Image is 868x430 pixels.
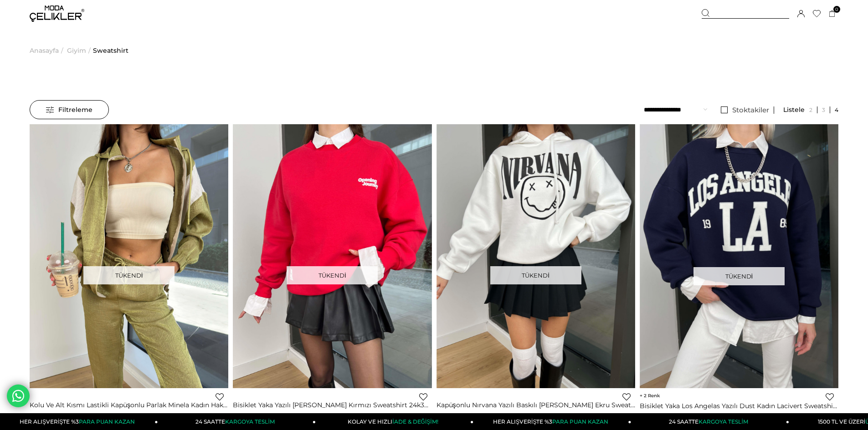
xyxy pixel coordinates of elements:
span: 0 [833,6,840,13]
span: PARA PUAN KAZAN [79,418,135,425]
a: Giyim [67,27,86,74]
span: PARA PUAN KAZAN [552,418,608,425]
a: 24 SAATTEKARGOYA TESLİM [158,413,316,430]
span: 2 [640,393,660,399]
span: KARGOYA TESLİM [225,418,274,425]
li: > [30,27,66,74]
a: Bisiklet Yaka Yazılı [PERSON_NAME] Kırmızı Sweatshirt 24k339 [233,401,431,409]
span: ₺949,99 [30,412,60,421]
span: Filtreleme [46,101,92,119]
a: Favorilere Ekle [419,393,427,401]
span: ₺399,99 [233,412,262,421]
a: Anasayfa [30,27,59,74]
span: ₺475,00 [64,412,95,421]
img: Bisiklet Yaka Los Angelas Yazılı Dust Kadın Lacivert Sweatshirt 24k000193 [640,124,838,388]
a: Favorilere Ekle [826,393,834,401]
a: KOLAY VE HIZLIİADE & DEĞİŞİM! [316,413,473,430]
a: 24 SAATTEKARGOYA TESLİM [632,413,789,430]
img: Kolu Ve Alt Kısmı Lastikli Kapüşonlu Parlak Minela Kadın Haki Fermuarlı Sweatshirt 24Y842 [30,124,228,388]
a: Kapüşonlu Nırvana Yazılı Baskılı [PERSON_NAME] Ekru Sweatshırt 24k271 [437,401,635,409]
a: Favorilere Ekle [216,393,224,401]
img: Bisiklet Yaka Yazılı Alfonso Kadın Kırmızı Sweatshirt 24k339 [233,124,431,388]
a: Sweatshirt [93,27,128,74]
span: Stoktakiler [732,106,769,114]
a: Favorilere Ekle [622,393,631,401]
a: HER ALIŞVERİŞTE %3PARA PUAN KAZAN [473,413,631,430]
span: KARGOYA TESLİM [699,418,748,425]
a: Bisiklet Yaka Los Angelas Yazılı Dust Kadın Lacivert Sweatshirt 24k000193 [640,402,838,410]
img: logo [30,5,84,22]
span: İADE & DEĞİŞİM! [392,418,438,425]
a: Kolu Ve Alt Kısmı Lastikli Kapüşonlu Parlak Minela Kadın Haki Fermuarlı Sweatshirt 24Y842 [30,401,228,409]
img: Kapüşonlu Nırvana Yazılı Baskılı Margarita Kadın Ekru Sweatshırt 24k271 [437,124,635,388]
a: 0 [829,10,836,17]
li: > [67,27,93,74]
a: Stoktakiler [716,106,774,114]
span: ₺499,99 [437,412,467,421]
